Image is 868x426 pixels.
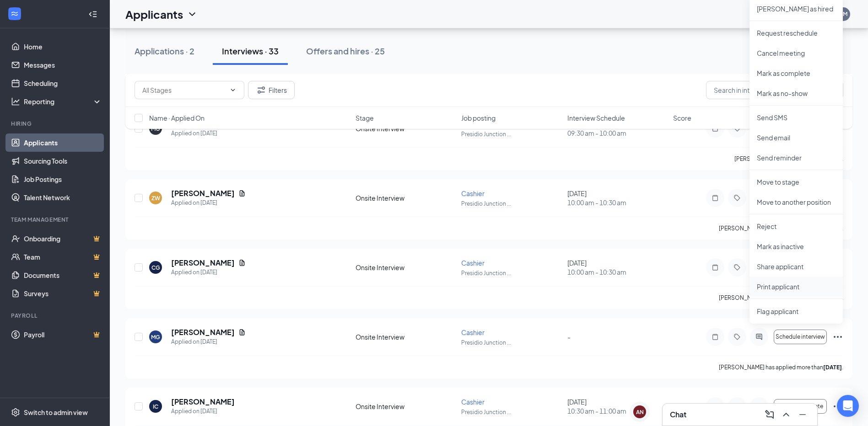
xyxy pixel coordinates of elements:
[774,399,827,414] button: Mark as complete
[11,408,20,417] svg: Settings
[171,407,235,416] div: Applied on [DATE]
[461,259,485,267] span: Cashier
[24,188,102,207] a: Talent Network
[24,325,102,344] a: PayrollCrown
[11,120,100,128] div: Hiring
[88,10,97,19] svg: Collapse
[461,339,561,346] p: Presidio Junction ...
[779,407,793,422] button: ChevronUp
[135,45,194,57] div: Applications · 2
[356,402,456,411] div: Onsite Interview
[732,264,743,271] svg: Tag
[710,194,721,202] svg: Note
[567,333,571,341] span: -
[238,329,246,336] svg: Document
[238,259,246,266] svg: Document
[24,74,102,92] a: Scheduling
[171,268,246,277] div: Applied on [DATE]
[125,6,183,22] h1: Applicants
[732,194,743,202] svg: Tag
[461,398,485,406] span: Cashier
[151,264,160,272] div: CG
[187,9,198,20] svg: ChevronDown
[356,332,456,341] div: Onsite Interview
[567,397,668,415] div: [DATE]
[774,330,827,344] button: Schedule interview
[306,45,385,57] div: Offers and hires · 25
[24,229,102,248] a: OnboardingCrown
[10,9,19,18] svg: WorkstreamLogo
[11,216,100,224] div: Team Management
[832,331,843,342] svg: Ellipses
[567,406,668,415] span: 10:30 am - 11:00 am
[142,85,226,95] input: All Stages
[839,10,847,18] div: PM
[719,363,843,371] p: [PERSON_NAME] has applied more than .
[171,258,235,268] h5: [PERSON_NAME]
[248,81,295,99] button: Filter Filters
[710,264,721,271] svg: Note
[238,190,246,197] svg: Document
[24,266,102,284] a: DocumentsCrown
[24,284,102,303] a: SurveysCrown
[823,364,842,371] b: [DATE]
[11,312,100,319] div: Payroll
[11,97,20,106] svg: Analysis
[171,327,235,337] h5: [PERSON_NAME]
[670,410,686,420] h3: Chat
[24,408,88,417] div: Switch to admin view
[151,194,160,202] div: ZW
[837,395,859,417] div: Open Intercom Messenger
[764,409,775,420] svg: ComposeMessage
[797,409,808,420] svg: Minimize
[24,248,102,266] a: TeamCrown
[567,189,668,207] div: [DATE]
[567,258,668,277] div: [DATE]
[461,269,561,277] p: Presidio Junction ...
[461,328,485,336] span: Cashier
[24,37,102,56] a: Home
[461,189,485,197] span: Cashier
[732,333,743,341] svg: Tag
[151,333,160,341] div: MG
[229,86,237,94] svg: ChevronDown
[256,85,267,96] svg: Filter
[171,397,235,407] h5: [PERSON_NAME]
[171,198,246,208] div: Applied on [DATE]
[762,407,777,422] button: ComposeMessage
[832,401,843,412] svg: Ellipses
[24,133,102,152] a: Applicants
[719,294,843,302] p: [PERSON_NAME] has applied more than .
[710,333,721,341] svg: Note
[776,334,825,340] span: Schedule interview
[356,113,374,122] span: Stage
[754,333,765,341] svg: ActiveChat
[795,407,810,422] button: Minimize
[461,408,561,416] p: Presidio Junction ...
[719,224,843,232] p: [PERSON_NAME] has applied more than .
[356,193,456,202] div: Onsite Interview
[153,403,158,410] div: IC
[567,113,625,122] span: Interview Schedule
[461,200,561,208] p: Presidio Junction ...
[171,188,235,198] h5: [PERSON_NAME]
[636,408,644,416] div: AN
[24,152,102,170] a: Sourcing Tools
[734,155,843,163] p: [PERSON_NAME] interviewed .
[149,113,205,122] span: Name · Applied On
[24,97,102,106] div: Reporting
[24,170,102,188] a: Job Postings
[567,267,668,277] span: 10:00 am - 10:30 am
[171,337,246,346] div: Applied on [DATE]
[781,409,792,420] svg: ChevronUp
[710,403,721,410] svg: Note
[222,45,279,57] div: Interviews · 33
[567,198,668,207] span: 10:00 am - 10:30 am
[754,403,765,410] svg: ActiveChat
[732,403,743,410] svg: Tag
[24,56,102,74] a: Messages
[461,113,496,122] span: Job posting
[356,263,456,272] div: Onsite Interview
[706,81,843,99] input: Search in interviews
[673,113,691,122] span: Score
